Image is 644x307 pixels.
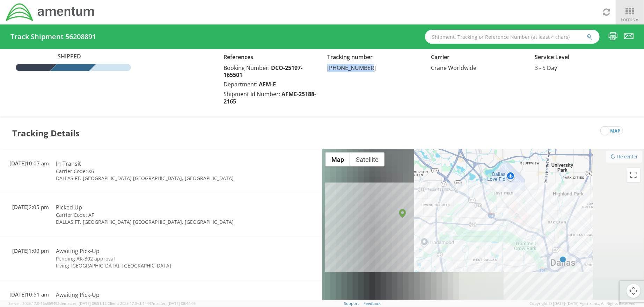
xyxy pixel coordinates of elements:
[627,168,641,182] button: Toggle fullscreen view
[606,151,642,163] button: Re-center
[327,64,376,72] span: [PHONE_NUMBER]
[56,291,100,299] span: Awaiting Pick-Up
[535,64,557,72] span: 3 - 5 Day
[52,175,242,182] td: DALLAS FT. [GEOGRAPHIC_DATA] [GEOGRAPHIC_DATA], [GEOGRAPHIC_DATA]
[535,54,628,60] h5: Service Level
[8,301,107,306] span: Server: 2025.17.0-16a969492de
[12,204,49,210] span: 2:05 pm
[12,204,29,210] span: [DATE]
[12,247,49,254] span: 1:00 pm
[9,160,26,167] span: [DATE]
[224,54,317,60] h5: References
[425,30,600,44] input: Shipment, Tracking or Reference Number (at least 4 chars)
[52,299,242,306] td: Irving [GEOGRAPHIC_DATA], [GEOGRAPHIC_DATA]
[431,54,524,60] h5: Carrier
[325,152,350,166] button: Show street map
[529,301,636,306] span: Copyright © [DATE]-[DATE] Agistix Inc., All Rights Reserved
[56,247,100,255] span: Awaiting Pick-Up
[12,247,29,254] span: [DATE]
[610,127,620,135] span: map
[56,204,82,211] span: Picked Up
[5,2,95,22] img: dyn-intl-logo-049831509241104b2a82.png
[56,160,81,167] span: In-Transit
[224,80,257,88] span: Department:
[431,64,476,72] span: Crane Worldwide
[635,17,639,23] span: ▼
[344,301,359,306] a: Support
[224,90,280,98] span: Shipment Id Number:
[64,301,107,306] span: master, [DATE] 09:51:12
[52,255,242,262] td: Pending AK-302 approval
[224,90,316,105] span: AFME-25188-2165
[108,301,196,306] span: Client: 2025.17.0-cb14447
[350,152,385,166] button: Show satellite imagery
[259,80,276,88] span: AFM-E
[54,52,93,60] span: Shipped
[224,64,302,79] span: DCO-25197-165501
[52,212,242,219] td: Carrier Code: AF
[621,16,639,23] span: Forms
[9,160,49,167] span: 10:07 am
[52,219,242,226] td: DALLAS FT. [GEOGRAPHIC_DATA] [GEOGRAPHIC_DATA], [GEOGRAPHIC_DATA]
[364,301,381,306] a: Feedback
[327,54,420,60] h5: Tracking number
[153,301,196,306] span: master, [DATE] 08:44:05
[224,64,270,72] span: Booking Number:
[9,291,26,298] span: [DATE]
[52,262,242,269] td: Irving [GEOGRAPHIC_DATA], [GEOGRAPHIC_DATA]
[52,168,242,175] td: Carrier Code: X6
[10,33,96,41] h4: Track Shipment 56208891
[12,117,80,149] h3: Tracking Details
[9,291,49,298] span: 10:51 am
